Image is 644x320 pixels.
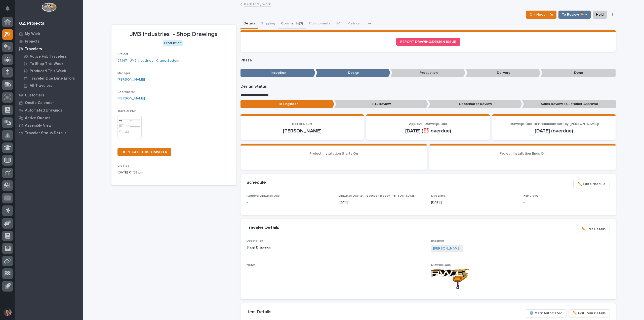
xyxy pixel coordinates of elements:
[525,309,567,317] button: ⚙️ Mark Automated
[244,1,271,7] a: Back toMy Work
[117,58,179,63] a: 27147 - JM3 Industries - Crane System
[558,11,591,19] button: To Review 👨‍🏭 →
[498,128,610,134] p: [DATE] (overdue)
[2,3,13,14] button: Notifications
[529,310,562,316] span: ⚙️ Mark Automated
[500,152,546,155] span: Project Installation Ends On
[428,100,522,108] p: Coordinator Review
[433,246,461,251] a: [PERSON_NAME]
[30,76,75,81] p: Traveler Due Date Errors
[30,62,63,66] p: To Shop This Week
[240,84,616,89] p: Design Status
[117,77,145,82] a: [PERSON_NAME]
[409,122,447,126] span: Approval Drawings Due
[562,12,587,18] span: To Review 👨‍🏭 →
[333,19,344,29] button: FAI
[117,170,230,175] p: [DATE] 01:38 pm
[30,84,52,88] p: All Travelers
[15,38,83,45] a: Projects
[431,200,517,205] p: [DATE]
[435,158,610,164] p: -
[15,30,83,38] a: My Work
[15,106,83,114] a: Automated Drawings
[339,194,417,197] span: Drawings Due to Production (set by [PERSON_NAME])
[541,69,616,77] p: Done
[25,116,50,120] p: Active Quotes
[573,310,606,316] span: ✏️ Edit Item Details
[593,11,607,19] button: Hold
[2,307,13,317] button: users-avatar
[19,53,83,60] a: Active Fab Travelers
[19,21,44,26] div: 02. Projects
[25,108,62,113] p: Automated Drawings
[258,19,278,29] button: Shipping
[240,58,616,63] p: Phase
[240,100,334,108] p: To Engineer
[247,180,266,186] h2: Schedule
[306,19,333,29] button: Components
[522,100,616,108] p: Sales Review / Customer Approval
[117,96,145,101] a: [PERSON_NAME]
[19,67,83,75] a: Produced This Week
[15,122,83,129] a: Assembly View
[396,38,460,46] a: REPORT DRAWING/DESIGN ISSUE
[431,239,444,242] span: Engineer
[25,39,39,44] p: Projects
[122,150,167,154] span: DUPLICATE THIS TRAVELER
[247,225,279,231] h2: Traveler Details
[19,60,83,67] a: To Shop This Week
[524,200,610,205] p: -
[247,309,271,315] h2: Item Details
[577,225,610,233] button: ✏️ Edit Details
[25,131,66,135] p: Traveler Status Details
[15,99,83,106] a: Onsite Calendar
[163,40,183,46] div: Production
[578,181,606,187] span: ✏️ Edit Schedule
[431,269,469,289] img: xIUFVamvt4od4-fgPkFigBfHW3zYfpSG6aHxFiDoAxM
[19,75,83,82] a: Traveler Due Date Errors
[247,272,425,278] p: -
[117,72,130,75] span: Manager
[15,91,83,99] a: Customers
[390,69,465,77] p: Production
[400,40,456,44] span: REPORT DRAWING/DESIGN ISSUE
[334,100,428,108] p: P.E. Review
[25,123,51,128] p: Assembly View
[526,11,556,19] button: ⏳ I Need Info
[15,114,83,122] a: Active Quotes
[25,101,54,105] p: Onsite Calendar
[247,264,256,267] span: Notes
[573,180,610,188] button: ✏️ Edit Schedule
[117,110,136,113] span: Traveler PDF
[247,200,333,205] p: -
[247,128,358,134] p: [PERSON_NAME]
[278,19,306,29] button: Comments (3)
[431,264,451,267] span: Drawing Logo
[117,31,230,38] p: JM3 Industries - Shop Drawings
[30,54,67,59] p: Active Fab Travelers
[292,122,312,126] span: Ball In Court
[25,32,40,36] p: My Work
[524,194,538,197] span: Fab Crews
[240,19,258,29] button: Details
[247,245,425,250] p: Shop Drawings
[6,6,13,14] div: Notifications
[315,69,390,77] p: Design
[30,69,66,74] p: Produced This Week
[25,47,42,51] p: Travelers
[431,194,445,197] span: Due Date
[247,194,280,197] span: Approval Drawings Due
[15,45,83,53] a: Travelers
[247,239,263,242] span: Description
[117,148,171,156] a: DUPLICATE THIS TRAVELER
[339,200,425,205] p: [DATE]
[529,12,553,18] span: ⏳ I Need Info
[15,129,83,137] a: Traveler Status Details
[247,158,421,164] p: -
[117,53,128,56] span: Project
[240,69,315,77] p: Inception
[596,12,603,18] span: Hold
[372,128,484,134] p: [DATE] (⏰ overdue)
[42,3,56,12] img: Workspace Logo
[344,19,363,29] button: Metrics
